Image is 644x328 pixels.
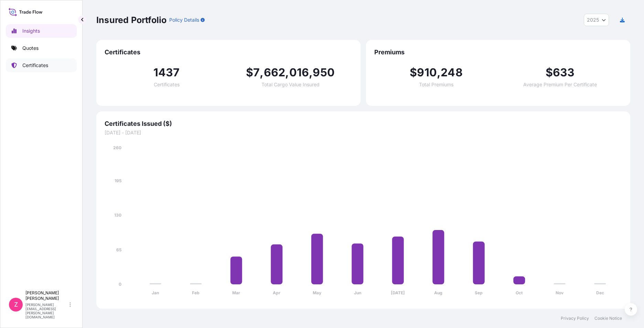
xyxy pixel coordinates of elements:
tspan: Feb [192,290,200,295]
span: 633 [553,67,575,78]
span: 248 [441,67,463,78]
button: Year Selector [584,14,609,26]
tspan: 0 [119,282,121,287]
p: Insights [22,28,40,34]
span: , [309,67,313,78]
span: Certificates [154,82,180,87]
span: Average Premium Per Certificate [523,82,597,87]
tspan: Sep [475,290,483,295]
tspan: Aug [434,290,442,295]
a: Privacy Policy [561,316,589,321]
tspan: Nov [556,290,564,295]
span: 7 [253,67,260,78]
tspan: 65 [116,247,121,252]
tspan: Jan [152,290,159,295]
p: [PERSON_NAME] [PERSON_NAME] [25,290,68,301]
a: Insights [6,24,77,38]
tspan: 130 [114,212,121,218]
tspan: 260 [113,145,121,150]
span: $ [546,67,553,78]
span: $ [246,67,253,78]
tspan: Apr [273,290,280,295]
tspan: Oct [516,290,523,295]
span: 662 [264,67,286,78]
a: Cookie Notice [594,316,622,321]
span: 2025 [587,17,599,23]
a: Quotes [6,41,77,55]
span: , [285,67,289,78]
span: 1437 [153,67,180,78]
tspan: Mar [232,290,240,295]
p: [PERSON_NAME][EMAIL_ADDRESS][PERSON_NAME][DOMAIN_NAME] [25,303,68,319]
span: Z [14,301,18,308]
span: [DATE] - [DATE] [105,129,622,136]
span: , [437,67,441,78]
span: Total Premiums [419,82,453,87]
p: Certificates [22,62,48,69]
span: 950 [313,67,335,78]
span: Total Cargo Value Insured [261,82,320,87]
span: Premiums [374,48,622,56]
tspan: [DATE] [391,290,405,295]
p: Policy Details [169,17,199,23]
span: Certificates [105,48,352,56]
p: Quotes [22,45,39,52]
tspan: Dec [596,290,604,295]
tspan: May [313,290,322,295]
p: Insured Portfolio [96,14,167,25]
tspan: Jun [354,290,361,295]
a: Certificates [6,58,77,72]
tspan: 195 [115,178,121,183]
span: , [260,67,264,78]
span: $ [410,67,417,78]
span: Certificates Issued ($) [105,120,622,128]
span: 016 [289,67,309,78]
span: 910 [417,67,437,78]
